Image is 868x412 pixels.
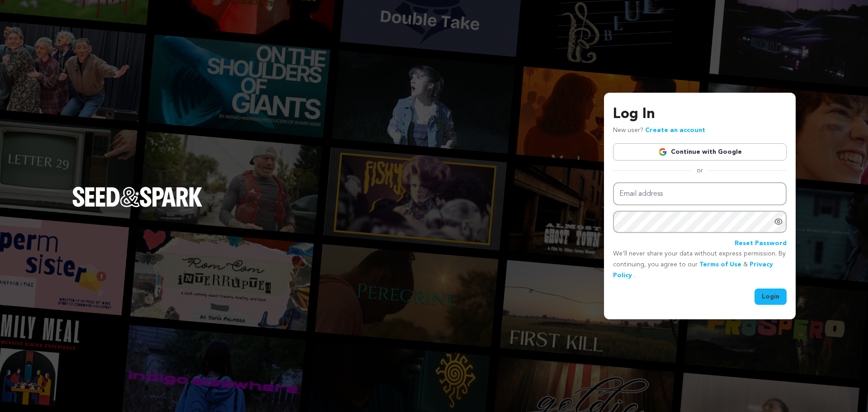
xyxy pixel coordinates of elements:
a: Create an account [645,127,705,133]
h3: Log In [613,104,787,125]
a: Privacy Policy [613,261,773,279]
input: Email address [613,182,787,205]
img: Google logo [658,147,667,156]
p: We’ll never share your data without express permission. By continuing, you agree to our & . [613,249,787,281]
a: Reset Password [735,238,787,249]
a: Seed&Spark Homepage [72,187,203,225]
a: Continue with Google [613,143,787,161]
p: New user? [613,125,705,136]
img: Seed&Spark Logo [72,187,203,207]
a: Terms of Use [699,261,741,268]
button: Login [755,289,787,305]
span: or [691,166,708,175]
a: Show password as plain text. Warning: this will display your password on the screen. [774,217,783,226]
